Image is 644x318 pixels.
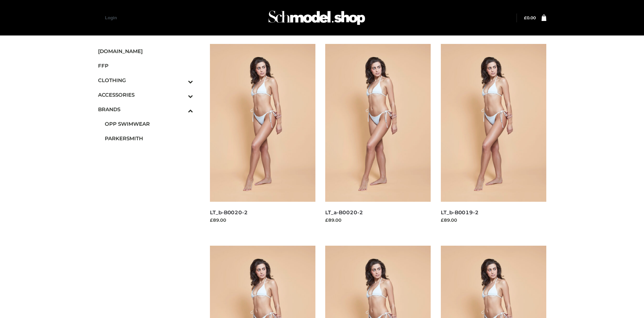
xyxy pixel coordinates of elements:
a: £0.00 [524,15,536,20]
a: CLOTHINGToggle Submenu [98,73,193,88]
a: FFP [98,58,193,73]
a: BRANDSToggle Submenu [98,102,193,117]
a: LT_b-B0020-2 [210,209,248,216]
button: Toggle Submenu [169,73,193,88]
bdi: 0.00 [524,15,536,20]
span: OPP SWIMWEAR [105,120,193,128]
a: LT_b-B0019-2 [441,209,479,216]
a: PARKERSMITH [105,131,193,146]
span: BRANDS [98,105,193,113]
a: ACCESSORIESToggle Submenu [98,88,193,102]
span: ACCESSORIES [98,91,193,99]
span: £ [524,15,527,20]
div: £89.00 [210,217,315,223]
span: FFP [98,62,193,70]
a: OPP SWIMWEAR [105,117,193,131]
a: [DOMAIN_NAME] [98,44,193,58]
div: £89.00 [325,217,431,223]
span: [DOMAIN_NAME] [98,47,193,55]
img: Schmodel Admin 964 [266,4,367,31]
span: CLOTHING [98,76,193,84]
button: Toggle Submenu [169,88,193,102]
button: Toggle Submenu [169,102,193,117]
span: PARKERSMITH [105,134,193,142]
a: Login [105,15,117,20]
div: £89.00 [441,217,546,223]
a: LT_a-B0020-2 [325,209,363,216]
